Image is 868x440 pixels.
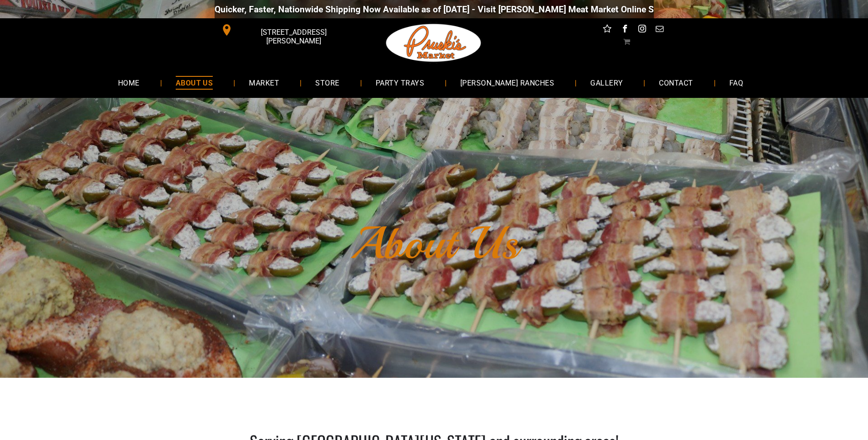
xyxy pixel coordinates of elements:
[619,23,631,37] a: facebook
[653,23,665,37] a: email
[577,70,636,95] a: GALLERY
[601,23,613,37] a: Social network
[636,23,648,37] a: instagram
[234,23,352,50] span: [STREET_ADDRESS][PERSON_NAME]
[104,70,153,95] a: HOME
[235,70,293,95] a: MARKET
[447,70,568,95] a: [PERSON_NAME] RANCHES
[716,70,757,95] a: FAQ
[645,70,706,95] a: CONTACT
[384,18,483,68] img: Pruski-s+Market+HQ+Logo2-1920w.png
[162,70,227,95] a: ABOUT US
[302,70,353,95] a: STORE
[362,70,438,95] a: PARTY TRAYS
[215,23,355,37] a: [STREET_ADDRESS][PERSON_NAME]
[350,215,518,272] font: About Us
